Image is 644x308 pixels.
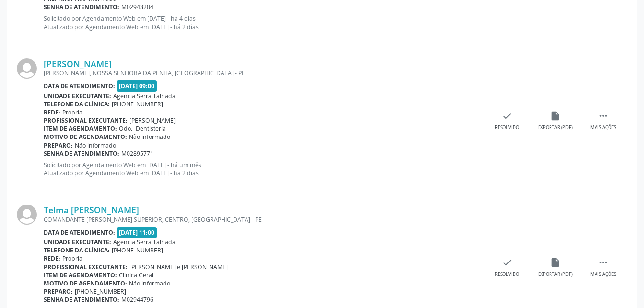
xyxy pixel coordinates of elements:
[590,271,616,278] div: Mais ações
[44,141,73,149] b: Preparo:
[502,111,513,121] i: check
[44,149,119,158] b: Senha de atendimento:
[44,279,127,287] b: Motivo de agendamento:
[44,92,111,100] b: Unidade executante:
[495,125,519,131] div: Resolvido
[44,254,60,262] b: Rede:
[538,271,573,278] div: Exportar (PDF)
[75,287,126,296] span: [PHONE_NUMBER]
[44,271,117,279] b: Item de agendamento:
[119,125,166,133] span: Odo.- Dentisteria
[44,205,139,215] a: Telma [PERSON_NAME]
[129,263,228,271] span: [PERSON_NAME] e [PERSON_NAME]
[44,125,117,133] b: Item de agendamento:
[598,111,609,121] i: 
[495,271,519,278] div: Resolvido
[121,149,153,158] span: M02895771
[44,69,483,77] div: [PERSON_NAME], NOSSA SENHORA DA PENHA, [GEOGRAPHIC_DATA] - PE
[44,108,60,116] b: Rede:
[75,141,116,149] span: Não informado
[129,279,170,287] span: Não informado
[44,287,73,296] b: Preparo:
[44,82,115,90] b: Data de atendimento:
[44,296,119,304] b: Senha de atendimento:
[129,133,170,141] span: Não informado
[17,205,37,225] img: img
[17,58,37,79] img: img
[119,271,153,279] span: Clinica Geral
[44,133,127,141] b: Motivo de agendamento:
[550,111,561,121] i: insert_drive_file
[121,3,153,11] span: M02943204
[112,246,163,254] span: [PHONE_NUMBER]
[62,254,82,262] span: Própria
[44,116,128,125] b: Profissional executante:
[598,257,609,268] i: 
[44,216,483,224] div: COMANDANTE [PERSON_NAME] SUPERIOR, CENTRO, [GEOGRAPHIC_DATA] - PE
[502,257,513,268] i: check
[44,263,128,271] b: Profissional executante:
[44,3,119,11] b: Senha de atendimento:
[44,14,483,31] p: Solicitado por Agendamento Web em [DATE] - há 4 dias Atualizado por Agendamento Web em [DATE] - h...
[550,257,561,268] i: insert_drive_file
[44,100,110,108] b: Telefone da clínica:
[44,246,110,254] b: Telefone da clínica:
[44,238,111,246] b: Unidade executante:
[113,238,176,246] span: Agencia Serra Talhada
[117,227,157,238] span: [DATE] 11:00
[113,92,176,100] span: Agencia Serra Talhada
[44,228,115,237] b: Data de atendimento:
[117,80,157,91] span: [DATE] 09:00
[112,100,163,108] span: [PHONE_NUMBER]
[44,58,112,69] a: [PERSON_NAME]
[590,125,616,131] div: Mais ações
[129,116,176,125] span: [PERSON_NAME]
[44,161,483,177] p: Solicitado por Agendamento Web em [DATE] - há um mês Atualizado por Agendamento Web em [DATE] - h...
[62,108,82,116] span: Própria
[121,296,153,304] span: M02944796
[538,125,573,131] div: Exportar (PDF)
